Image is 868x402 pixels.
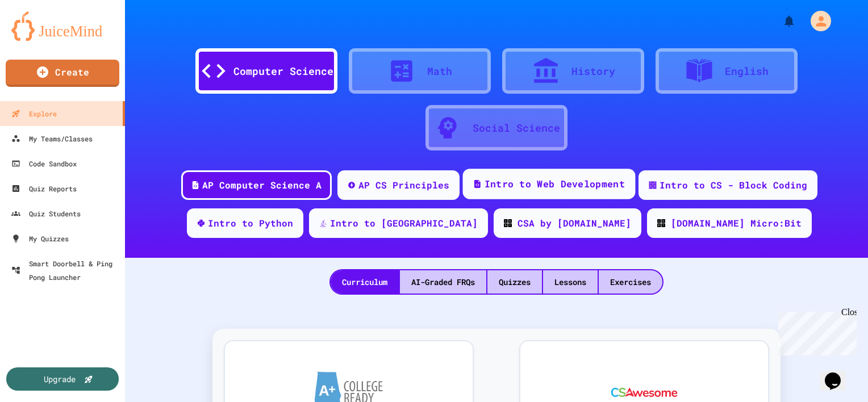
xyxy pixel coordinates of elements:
[504,219,512,227] img: CODE_logo_RGB.png
[485,177,625,191] div: Intro to Web Development
[208,216,293,230] div: Intro to Python
[427,64,452,79] div: Math
[330,216,478,230] div: Intro to [GEOGRAPHIC_DATA]
[761,11,799,31] div: My Notifications
[820,357,857,391] iframe: chat widget
[774,307,857,355] iframe: chat widget
[599,270,662,294] div: Exercises
[11,207,81,220] div: Quiz Students
[657,219,665,227] img: CODE_logo_RGB.png
[571,64,615,79] div: History
[11,107,57,120] div: Explore
[660,178,807,192] div: Intro to CS - Block Coding
[799,8,834,34] div: My Account
[358,178,449,192] div: AP CS Principles
[518,216,631,230] div: CSA by [DOMAIN_NAME]
[473,120,560,136] div: Social Science
[671,216,802,230] div: [DOMAIN_NAME] Micro:Bit
[44,373,76,385] div: Upgrade
[11,157,77,170] div: Code Sandbox
[6,60,119,87] a: Create
[11,257,120,284] div: Smart Doorbell & Ping Pong Launcher
[400,270,486,294] div: AI-Graded FRQs
[331,270,399,294] div: Curriculum
[5,5,78,72] div: Chat with us now!Close
[202,178,322,192] div: AP Computer Science A
[11,232,69,245] div: My Quizzes
[11,11,114,41] img: logo-orange.svg
[11,182,77,195] div: Quiz Reports
[487,270,542,294] div: Quizzes
[725,64,769,79] div: English
[233,64,333,79] div: Computer Science
[11,132,93,145] div: My Teams/Classes
[543,270,598,294] div: Lessons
